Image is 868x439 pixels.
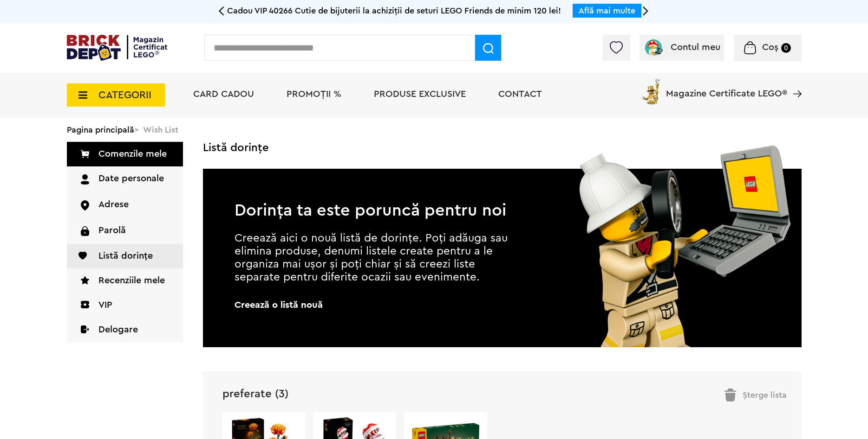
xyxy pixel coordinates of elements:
a: Listă dorințe [67,244,183,268]
a: Produse exclusive [374,89,466,99]
small: 0 [781,43,791,53]
div: > Wish List [67,118,802,142]
span: Creează o listă nouă [235,300,511,310]
h1: Listă dorințe [203,142,802,154]
h2: Dorința ta este poruncă pentru noi [235,202,511,219]
span: Contul meu [671,43,720,52]
span: Coș [762,43,778,52]
div: Șterge lista [724,388,787,401]
a: Recenziile mele [67,268,183,293]
a: preferate (3) [222,388,288,400]
a: Adrese [67,192,183,218]
a: PROMOȚII % [287,89,341,99]
p: Creează aici o nouă listă de dorințe. Poți adăuga sau elimina produse, denumi listele create pent... [235,232,511,284]
a: Comenzile mele [67,142,183,166]
a: Află mai multe [579,6,635,15]
a: Magazine Certificate LEGO® [787,77,802,86]
a: Card Cadou [193,89,254,99]
a: Date personale [67,166,183,192]
a: Contul meu [643,43,720,52]
a: VIP [67,293,183,318]
span: Cadou VIP 40266 Cutie de bijuterii la achiziții de seturi LEGO Friends de minim 120 lei! [227,6,561,15]
a: Parolă [67,218,183,244]
a: Pagina principală [67,126,134,134]
a: Contact [498,89,542,99]
span: Magazine Certificate LEGO® [666,77,787,98]
span: CATEGORII [98,90,151,100]
a: Delogare [67,318,183,342]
